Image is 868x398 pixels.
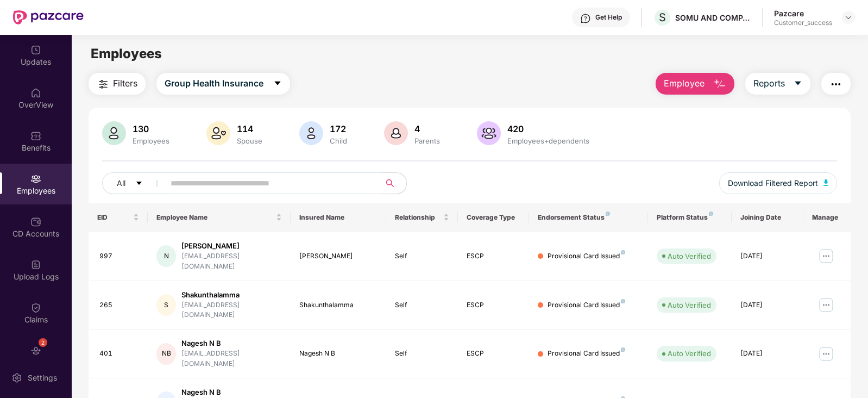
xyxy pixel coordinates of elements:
[102,172,168,194] button: Allcaret-down
[130,136,172,145] div: Employees
[412,123,442,134] div: 4
[740,251,795,262] div: [DATE]
[713,78,726,91] img: svg+xml;base64,PHN2ZyB4bWxucz0iaHR0cDovL3d3dy53My5vcmcvMjAwMC9zdmciIHhtbG5zOnhsaW5rPSJodHRwOi8vd3...
[130,123,172,134] div: 130
[505,123,592,134] div: 420
[99,251,140,262] div: 997
[99,300,140,310] div: 265
[817,296,835,314] img: manageButton
[621,347,625,352] img: svg+xml;base64,PHN2ZyB4bWxucz0iaHR0cDovL3d3dy53My5vcmcvMjAwMC9zdmciIHdpZHRoPSI4IiBoZWlnaHQ9IjgiIH...
[774,18,832,27] div: Customer_success
[97,78,110,91] img: svg+xml;base64,PHN2ZyB4bWxucz0iaHR0cDovL3d3dy53My5vcmcvMjAwMC9zdmciIHdpZHRoPSIyNCIgaGVpZ2h0PSIyNC...
[181,338,282,349] div: Nagesh N B
[829,78,842,91] img: svg+xml;base64,PHN2ZyB4bWxucz0iaHR0cDovL3d3dy53My5vcmcvMjAwMC9zdmciIHdpZHRoPSIyNCIgaGVpZ2h0PSIyNC...
[740,300,795,310] div: [DATE]
[30,259,41,270] img: svg+xml;base64,PHN2ZyBpZD0iVXBsb2FkX0xvZ3MiIGRhdGEtbmFtZT0iVXBsb2FkIExvZ3MiIHhtbG5zPSJodHRwOi8vd3...
[817,345,835,363] img: manageButton
[668,300,711,310] div: Auto Verified
[395,349,449,359] div: Self
[235,123,265,134] div: 114
[395,300,449,310] div: Self
[30,88,41,98] img: svg+xml;base64,PHN2ZyBpZD0iSG9tZSIgeG1sbnM9Imh0dHA6Ly93d3cudzMub3JnLzIwMDAvc3ZnIiB3aWR0aD0iMjAiIG...
[206,121,230,145] img: svg+xml;base64,PHN2ZyB4bWxucz0iaHR0cDovL3d3dy53My5vcmcvMjAwMC9zdmciIHhtbG5zOnhsaW5rPSJodHRwOi8vd3...
[181,349,282,369] div: [EMAIL_ADDRESS][DOMAIN_NAME]
[299,251,377,262] div: [PERSON_NAME]
[181,387,282,397] div: Nagesh N B
[395,251,449,262] div: Self
[113,77,137,90] span: Filters
[803,203,851,232] th: Manage
[740,349,795,359] div: [DATE]
[380,179,401,188] span: search
[156,213,274,222] span: Employee Name
[97,213,131,222] span: EID
[659,11,666,24] span: S
[505,136,592,145] div: Employees+dependents
[30,130,41,141] img: svg+xml;base64,PHN2ZyBpZD0iQmVuZWZpdHMiIHhtbG5zPSJodHRwOi8vd3d3LnczLm9yZy8yMDAwL3N2ZyIgd2lkdGg9Ij...
[458,203,530,232] th: Coverage Type
[384,121,408,145] img: svg+xml;base64,PHN2ZyB4bWxucz0iaHR0cDovL3d3dy53My5vcmcvMjAwMC9zdmciIHhtbG5zOnhsaW5rPSJodHRwOi8vd3...
[709,212,713,216] img: svg+xml;base64,PHN2ZyB4bWxucz0iaHR0cDovL3d3dy53My5vcmcvMjAwMC9zdmciIHdpZHRoPSI4IiBoZWlnaHQ9IjgiIH...
[117,177,125,189] span: All
[328,136,349,145] div: Child
[13,10,84,24] img: New Pazcare Logo
[794,79,802,89] span: caret-down
[30,173,41,184] img: svg+xml;base64,PHN2ZyBpZD0iRW1wbG95ZWVzIiB4bWxucz0iaHR0cDovL3d3dy53My5vcmcvMjAwMC9zdmciIHdpZHRoPS...
[774,8,832,18] div: Pazcare
[11,372,22,383] img: svg+xml;base64,PHN2ZyBpZD0iU2V0dGluZy0yMHgyMCIgeG1sbnM9Imh0dHA6Ly93d3cudzMub3JnLzIwMDAvc3ZnIiB3aW...
[165,77,263,90] span: Group Health Insurance
[538,213,639,222] div: Endorsement Status
[732,203,803,232] th: Joining Date
[675,13,751,23] div: SOMU AND COMPANY
[728,177,818,189] span: Download Filtered Report
[156,245,176,267] div: N
[621,250,625,254] img: svg+xml;base64,PHN2ZyB4bWxucz0iaHR0cDovL3d3dy53My5vcmcvMjAwMC9zdmciIHdpZHRoPSI4IiBoZWlnaHQ9IjgiIH...
[548,349,625,359] div: Provisional Card Issued
[89,73,146,95] button: Filters
[817,247,835,265] img: manageButton
[24,372,60,383] div: Settings
[668,251,711,262] div: Auto Verified
[181,251,282,272] div: [EMAIL_ADDRESS][DOMAIN_NAME]
[235,136,265,145] div: Spouse
[668,348,711,359] div: Auto Verified
[386,203,458,232] th: Relationship
[467,300,521,310] div: ESCP
[719,172,838,194] button: Download Filtered Report
[328,123,349,134] div: 172
[299,300,377,310] div: Shakunthalamma
[102,121,126,145] img: svg+xml;base64,PHN2ZyB4bWxucz0iaHR0cDovL3d3dy53My5vcmcvMjAwMC9zdmciIHhtbG5zOnhsaW5rPSJodHRwOi8vd3...
[548,251,625,262] div: Provisional Card Issued
[148,203,291,232] th: Employee Name
[273,79,282,89] span: caret-down
[89,203,148,232] th: EID
[621,299,625,303] img: svg+xml;base64,PHN2ZyB4bWxucz0iaHR0cDovL3d3dy53My5vcmcvMjAwMC9zdmciIHdpZHRoPSI4IiBoZWlnaHQ9IjgiIH...
[548,300,625,310] div: Provisional Card Issued
[656,73,734,95] button: Employee
[580,13,591,24] img: svg+xml;base64,PHN2ZyBpZD0iSGVscC0zMngzMiIgeG1sbnM9Imh0dHA6Ly93d3cudzMub3JnLzIwMDAvc3ZnIiB3aWR0aD...
[30,45,41,55] img: svg+xml;base64,PHN2ZyBpZD0iVXBkYXRlZCIgeG1sbnM9Imh0dHA6Ly93d3cudzMub3JnLzIwMDAvc3ZnIiB3aWR0aD0iMj...
[467,349,521,359] div: ESCP
[30,302,41,313] img: svg+xml;base64,PHN2ZyBpZD0iQ2xhaW0iIHhtbG5zPSJodHRwOi8vd3d3LnczLm9yZy8yMDAwL3N2ZyIgd2lkdGg9IjIwIi...
[299,349,377,359] div: Nagesh N B
[412,136,442,145] div: Parents
[467,251,521,262] div: ESCP
[664,77,705,90] span: Employee
[39,338,47,347] div: 2
[657,213,723,222] div: Platform Status
[844,13,853,22] img: svg+xml;base64,PHN2ZyBpZD0iRHJvcGRvd24tMzJ4MzIiIHhtbG5zPSJodHRwOi8vd3d3LnczLm9yZy8yMDAwL3N2ZyIgd2...
[30,216,41,227] img: svg+xml;base64,PHN2ZyBpZD0iQ0RfQWNjb3VudHMiIGRhdGEtbmFtZT0iQ0QgQWNjb3VudHMiIHhtbG5zPSJodHRwOi8vd3...
[91,46,162,61] span: Employees
[395,213,441,222] span: Relationship
[156,343,176,365] div: NB
[30,345,41,356] img: svg+xml;base64,PHN2ZyBpZD0iRW5kb3JzZW1lbnRzIiB4bWxucz0iaHR0cDovL3d3dy53My5vcmcvMjAwMC9zdmciIHdpZH...
[745,73,810,95] button: Reportscaret-down
[477,121,501,145] img: svg+xml;base64,PHN2ZyB4bWxucz0iaHR0cDovL3d3dy53My5vcmcvMjAwMC9zdmciIHhtbG5zOnhsaW5rPSJodHRwOi8vd3...
[99,349,140,359] div: 401
[181,290,282,300] div: Shakunthalamma
[606,212,610,216] img: svg+xml;base64,PHN2ZyB4bWxucz0iaHR0cDovL3d3dy53My5vcmcvMjAwMC9zdmciIHdpZHRoPSI4IiBoZWlnaHQ9IjgiIH...
[135,179,143,188] span: caret-down
[823,179,829,186] img: svg+xml;base64,PHN2ZyB4bWxucz0iaHR0cDovL3d3dy53My5vcmcvMjAwMC9zdmciIHhtbG5zOnhsaW5rPSJodHRwOi8vd3...
[156,73,290,95] button: Group Health Insurancecaret-down
[595,13,622,22] div: Get Help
